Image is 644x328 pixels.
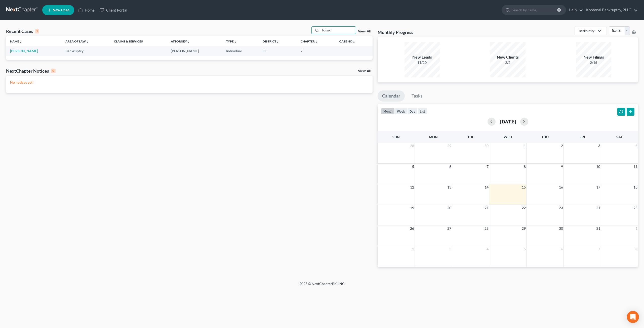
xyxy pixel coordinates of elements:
[523,143,526,149] span: 1
[633,164,638,170] span: 11
[584,6,638,15] a: Kootenai Bankruptcy, PLLC
[297,46,335,56] td: 7
[635,225,638,231] span: 1
[405,54,440,60] div: New Leads
[484,205,489,211] span: 21
[222,46,259,56] td: Individual
[635,246,638,252] span: 8
[86,40,89,43] i: unfold_more
[53,8,69,12] span: New Case
[187,40,190,43] i: unfold_more
[167,46,222,56] td: [PERSON_NAME]
[61,46,110,56] td: Bankruptcy
[447,143,452,149] span: 29
[10,49,38,53] a: [PERSON_NAME]
[410,205,415,211] span: 19
[410,225,415,231] span: 26
[633,184,638,190] span: 18
[486,164,489,170] span: 7
[447,225,452,231] span: 27
[10,80,369,85] p: No notices yet!
[447,205,452,211] span: 20
[97,6,130,15] a: Client Portal
[226,39,237,43] a: Typeunfold_more
[504,135,512,139] span: Wed
[429,135,438,139] span: Mon
[490,60,526,65] div: 2/2
[560,143,563,149] span: 2
[392,135,400,139] span: Sun
[521,184,526,190] span: 15
[560,164,563,170] span: 9
[276,40,279,43] i: unfold_more
[596,184,601,190] span: 17
[541,135,549,139] span: Thu
[598,246,601,252] span: 7
[523,164,526,170] span: 8
[418,108,427,115] button: list
[490,54,526,60] div: New Clients
[358,30,371,33] a: View All
[558,205,563,211] span: 23
[407,90,427,102] a: Tasks
[51,69,56,73] div: 0
[315,40,318,43] i: unfold_more
[521,225,526,231] span: 29
[596,164,601,170] span: 10
[486,246,489,252] span: 4
[410,184,415,190] span: 12
[580,135,585,139] span: Fri
[407,108,418,115] button: day
[598,143,601,149] span: 3
[484,143,489,149] span: 30
[65,39,89,43] a: Area of Lawunfold_more
[558,184,563,190] span: 16
[301,39,318,43] a: Chapterunfold_more
[320,27,356,34] input: Search by name...
[6,28,39,34] div: Recent Cases
[566,6,583,15] a: Help
[596,205,601,211] span: 24
[6,68,56,74] div: NextChapter Notices
[576,60,611,65] div: 2/16
[179,281,465,290] div: 2025 © NextChapterBK, INC
[19,40,22,43] i: unfold_more
[412,164,415,170] span: 5
[579,29,594,33] div: Bankruptcy
[576,54,611,60] div: New Filings
[378,90,405,102] a: Calendar
[512,5,558,15] input: Search by name...
[449,246,452,252] span: 3
[263,39,279,43] a: Districtunfold_more
[76,6,97,15] a: Home
[35,29,39,33] div: 1
[521,205,526,211] span: 22
[633,205,638,211] span: 25
[596,225,601,231] span: 31
[339,39,355,43] a: Case Nounfold_more
[560,246,563,252] span: 6
[484,225,489,231] span: 28
[10,39,22,43] a: Nameunfold_more
[412,246,415,252] span: 2
[627,311,639,323] div: Open Intercom Messenger
[378,29,413,35] h3: Monthly Progress
[635,143,638,149] span: 4
[447,184,452,190] span: 13
[110,36,167,46] th: Claims & Services
[410,143,415,149] span: 28
[381,108,395,115] button: month
[234,40,237,43] i: unfold_more
[395,108,407,115] button: week
[500,119,516,124] h2: [DATE]
[616,135,623,139] span: Sat
[171,39,190,43] a: Attorneyunfold_more
[358,69,371,73] a: View All
[558,225,563,231] span: 30
[352,40,355,43] i: unfold_more
[484,184,489,190] span: 14
[523,246,526,252] span: 5
[467,135,474,139] span: Tue
[449,164,452,170] span: 6
[405,60,440,65] div: 11/20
